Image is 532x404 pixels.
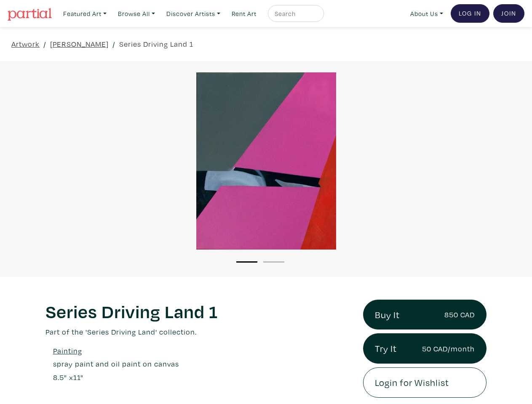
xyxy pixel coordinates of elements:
a: Featured Art [59,5,110,22]
a: Login for Wishlist [363,367,487,398]
span: / [43,38,46,50]
a: spray paint and oil paint on canvas [53,358,179,369]
a: [PERSON_NAME] [50,38,109,50]
a: Discover Artists [163,5,224,22]
small: 850 CAD [444,309,475,320]
h1: Series Driving Land 1 [45,300,350,322]
p: Part of the 'Series Driving Land' collection. [45,326,350,338]
button: 1 of 2 [236,261,257,263]
span: / [112,38,115,50]
span: 8.5 [53,372,64,382]
a: Join [493,4,524,23]
a: Browse All [114,5,159,22]
div: " x " [53,372,83,383]
a: Log In [451,4,489,23]
a: Rent Art [228,5,260,22]
small: 50 CAD/month [422,343,475,354]
span: 11 [73,372,80,382]
a: Try It50 CAD/month [363,333,487,364]
input: Search [274,8,316,19]
a: Buy It850 CAD [363,300,487,330]
a: Painting [53,345,82,356]
span: Login for Wishlist [375,375,449,390]
a: Series Driving Land 1 [119,38,193,50]
a: Artwork [11,38,40,50]
u: Painting [53,346,82,356]
button: 2 of 2 [263,261,284,263]
a: About Us [406,5,447,22]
